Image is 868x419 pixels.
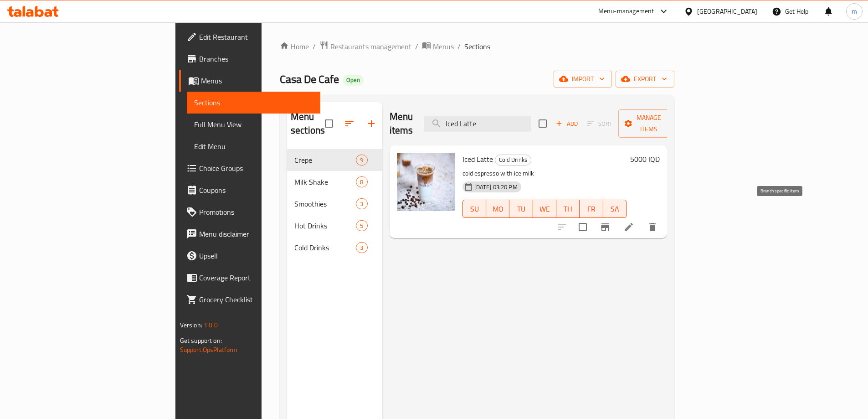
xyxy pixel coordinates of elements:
span: Upsell [199,250,313,261]
a: Menu disclaimer [179,223,320,245]
span: Milk Shake [294,176,356,187]
span: Promotions [199,207,313,217]
span: SU [467,202,483,216]
a: Edit Restaurant [179,26,320,48]
span: Select all sections [319,114,339,133]
span: Restaurants management [330,41,411,52]
span: WE [537,202,553,216]
span: Choice Groups [199,163,313,174]
div: Open [343,75,364,86]
a: Support.OpsPlatform [180,344,238,356]
span: Coupons [199,185,313,196]
a: Menus [422,41,454,52]
span: Branches [199,53,313,64]
button: FR [580,200,603,218]
span: MO [490,202,506,216]
span: Casa De Cafe [280,69,339,89]
button: TH [556,200,580,218]
span: Crepe [294,155,356,166]
li: / [415,41,418,52]
button: Branch-specific-item [594,216,616,238]
span: TH [560,202,576,216]
button: export [616,71,674,88]
span: Add item [552,117,581,131]
span: [DATE] 03:20 PM [471,183,521,191]
a: Restaurants management [319,41,411,52]
a: Upsell [179,245,320,267]
span: 3 [356,200,367,208]
span: Version: [180,319,202,331]
button: delete [642,216,663,238]
span: Edit Menu [194,141,313,152]
nav: Menu sections [287,145,382,262]
span: Select section [533,114,552,133]
span: Menus [433,41,454,52]
span: FR [583,202,599,216]
div: Cold Drinks [495,155,531,166]
button: Add section [360,113,382,134]
li: / [457,41,461,52]
button: TU [509,200,533,218]
div: items [356,198,367,209]
span: Add [555,119,579,129]
span: Edit Restaurant [199,31,313,42]
button: SU [462,200,486,218]
div: Hot Drinks5 [287,215,382,237]
span: Grocery Checklist [199,294,313,305]
span: Menu disclaimer [199,228,313,239]
span: Smoothies [294,198,356,209]
div: [GEOGRAPHIC_DATA] [697,6,757,16]
button: import [554,71,612,88]
a: Edit Menu [187,135,320,157]
span: import [561,73,605,85]
button: Manage items [618,109,679,138]
div: Smoothies3 [287,193,382,215]
a: Promotions [179,201,320,223]
span: Select section first [581,117,618,131]
div: items [356,220,367,231]
input: search [424,116,531,132]
h2: Menu items [390,110,413,137]
span: Coverage Report [199,272,313,283]
a: Choice Groups [179,157,320,179]
span: Sort sections [339,113,360,134]
span: Manage items [626,112,672,135]
a: Branches [179,48,320,70]
span: Sections [194,97,313,108]
span: Cold Drinks [495,155,531,165]
span: SA [607,202,623,216]
span: Get support on: [180,335,222,347]
a: Sections [187,92,320,114]
span: Sections [464,41,490,52]
span: 9 [356,156,367,165]
a: Full Menu View [187,114,320,135]
a: Edit menu item [623,222,634,233]
span: 5 [356,222,367,230]
span: Menus [201,75,313,86]
span: Select to update [573,217,592,237]
button: Add [552,117,581,131]
span: Iced Latte [462,152,493,166]
div: items [356,242,367,253]
div: Cold Drinks3 [287,237,382,259]
span: m [852,6,857,16]
button: WE [533,200,556,218]
button: MO [486,200,509,218]
span: export [623,73,667,85]
a: Grocery Checklist [179,289,320,310]
span: Cold Drinks [294,242,356,253]
p: cold espresso with ice milk [462,168,627,179]
span: Hot Drinks [294,220,356,231]
a: Coverage Report [179,267,320,289]
span: 3 [356,243,367,252]
div: Menu-management [598,6,654,17]
span: 8 [356,178,367,186]
button: SA [603,200,627,218]
span: 1.0.0 [204,319,218,331]
div: items [356,155,367,166]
